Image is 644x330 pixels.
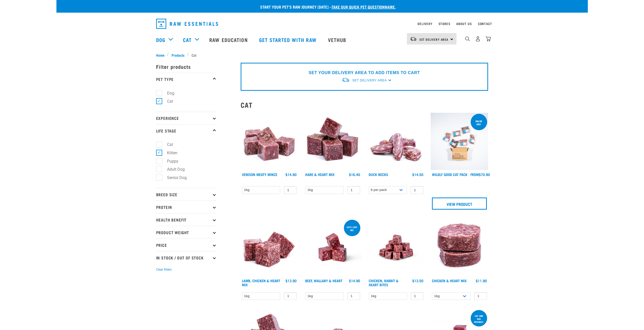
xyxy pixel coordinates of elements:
[156,267,172,272] button: Clear filters
[411,292,423,300] input: 1
[159,158,180,164] label: Puppy
[412,172,423,177] div: $14.50
[183,36,192,43] a: Cat
[156,238,217,251] p: Price
[254,30,323,50] a: Get started with Raw
[159,90,176,96] label: Dog
[156,60,217,73] p: Filter products
[242,280,280,285] a: Lamb, Chicken & Heart Mix
[411,186,423,194] input: 1
[470,173,479,175] span: FROM
[159,174,189,181] label: Senior Dog
[471,312,487,326] div: Cat and dog friendly!
[169,52,187,58] a: Products
[156,188,217,201] p: Breed Size
[432,173,467,175] a: Wildly Good Cat Pack
[156,36,165,43] a: Dog
[305,173,335,175] a: Hare & Heart Mix
[285,172,297,177] div: $14.90
[305,280,342,281] a: Beef, Wallaby & Heart
[474,292,487,300] input: 1
[159,150,179,156] label: Kitten
[156,19,218,29] img: Raw Essentials Logo
[431,113,488,170] img: Cat 0 2sec
[241,101,488,109] h2: Cat
[304,113,361,170] img: Pile Of Cubed Hare Heart For Pets
[369,280,399,285] a: Chicken, Rabbit & Heart Bites
[284,186,297,194] input: 1
[342,77,350,83] img: van-moving.png
[367,113,425,170] img: Pile Of Duck Necks For Pets
[349,172,360,177] div: $16.40
[285,279,297,283] div: $13.90
[471,117,487,128] div: ONLINE ONLY
[465,36,470,41] img: home-icon-1@2x.png
[304,219,361,276] img: Raw Essentials 2024 July2572 Beef Wallaby Heart
[476,279,487,283] div: $11.90
[159,166,187,172] label: Adult Dog
[309,70,420,76] p: SET YOUR DELIVERY AREA TO ADD ITEMS TO CART
[418,23,432,25] a: Delivery
[456,23,472,25] a: About Us
[284,292,297,300] input: 1
[478,23,492,25] a: Contact
[432,197,487,210] a: View Product
[347,292,360,300] input: 1
[352,79,387,82] span: Set Delivery Area
[331,6,396,8] a: take our quick pet questionnaire.
[347,186,360,194] input: 1
[156,112,217,124] p: Experience
[156,52,164,58] span: Home
[156,226,217,238] p: Product Weight
[156,201,217,213] p: Protein
[439,23,450,25] a: Stores
[156,251,217,264] p: In Stock / Out Of Stock
[159,98,175,104] label: Cat
[60,4,592,10] p: Start your pet’s raw journey [DATE] –
[156,124,217,137] p: Life Stage
[410,37,417,41] img: van-moving.png
[349,279,360,283] div: $14.90
[156,73,217,85] p: Pet Type
[156,52,167,58] a: Home
[470,172,490,177] div: $70.90
[204,30,254,50] a: Raw Education
[412,279,423,283] div: $13.50
[159,141,175,148] label: Cat
[56,30,588,50] nav: dropdown navigation
[369,173,388,175] a: Duck Necks
[486,36,491,41] img: home-icon@2x.png
[344,223,360,234] div: Cats love me!
[431,219,488,276] img: Chicken and Heart Medallions
[419,38,449,40] span: Set Delivery Area
[156,52,488,58] nav: breadcrumbs
[242,173,277,175] a: Venison Meaty Mince
[323,30,353,50] a: Vethub
[367,219,425,276] img: Chicken Rabbit Heart 1609
[241,219,298,276] img: 1124 Lamb Chicken Heart Mix 01
[432,280,467,281] a: Chicken & Heart Mix
[156,213,217,226] p: Health Benefit
[152,17,492,31] nav: dropdown navigation
[172,52,184,58] span: Products
[475,36,481,41] img: user.png
[241,113,298,170] img: 1117 Venison Meat Mince 01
